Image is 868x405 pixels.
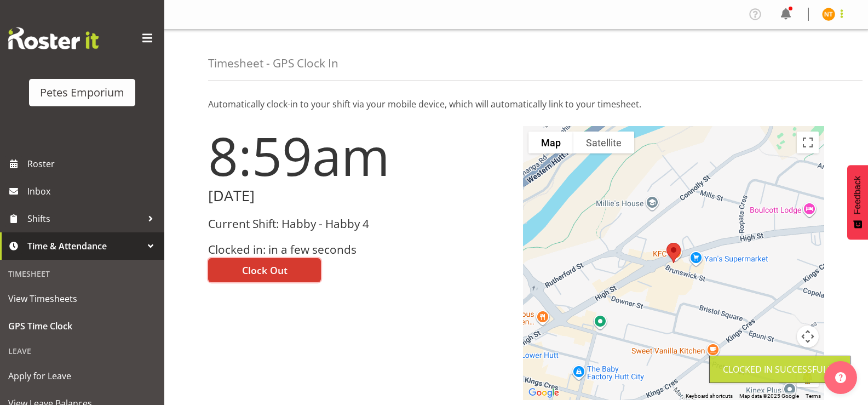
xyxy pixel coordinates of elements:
div: Clocked in Successfully [723,363,837,376]
span: Apply for Leave [8,368,156,384]
span: View Timesheets [8,290,156,307]
button: Show street map [528,132,573,153]
h1: 8:59am [208,126,510,185]
span: Clock Out [242,263,288,277]
img: nicole-thomson8388.jpg [822,8,835,21]
a: Terms (opens in new tab) [806,393,821,399]
div: Timesheet [3,263,162,285]
button: Map camera controls [797,326,819,347]
div: Leave [3,340,162,362]
a: View Timesheets [3,285,162,312]
h4: Timesheet - GPS Clock In [208,57,338,70]
button: Show satellite imagery [573,132,634,153]
span: Map data ©2025 Google [739,393,799,399]
img: help-xxl-2.png [835,372,846,383]
div: Petes Emporium [40,84,124,101]
button: Toggle fullscreen view [797,132,819,153]
span: GPS Time Clock [8,318,156,334]
a: GPS Time Clock [3,312,162,340]
span: Feedback [853,176,863,214]
span: Shifts [27,210,142,227]
h3: Clocked in: in a few seconds [208,243,510,256]
img: Rosterit website logo [8,27,99,49]
span: Inbox [27,183,159,199]
span: Time & Attendance [27,238,142,254]
img: Google [526,386,562,400]
a: Open this area in Google Maps (opens a new window) [526,386,562,400]
h2: [DATE] [208,187,510,204]
h3: Current Shift: Habby - Habby 4 [208,218,510,230]
p: Automatically clock-in to your shift via your mobile device, which will automatically link to you... [208,98,824,111]
button: Keyboard shortcuts [686,392,733,400]
span: Roster [27,156,159,172]
button: Clock Out [208,258,321,282]
a: Apply for Leave [3,362,162,390]
button: Feedback - Show survey [847,165,868,239]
